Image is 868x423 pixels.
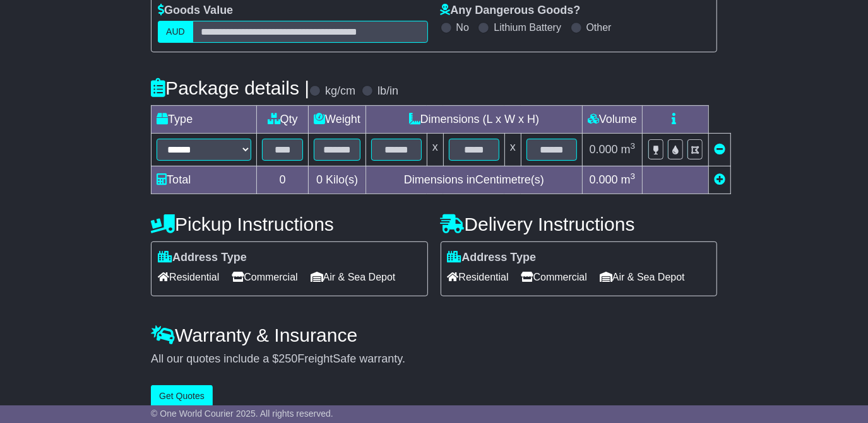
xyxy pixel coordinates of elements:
td: Type [152,105,257,133]
div: All our quotes include a $ FreightSafe warranty. [151,352,717,366]
label: Address Type [448,251,537,265]
td: x [504,133,521,166]
button: Get Quotes [151,385,213,407]
td: Dimensions in Centimetre(s) [366,166,582,194]
span: 0.000 [590,173,618,186]
span: Commercial [232,267,297,287]
label: Goods Value [158,4,233,18]
h4: Warranty & Insurance [151,325,717,345]
td: Qty [257,105,309,133]
label: Other [586,21,612,33]
td: x [427,133,443,166]
span: m [621,143,636,156]
label: AUD [158,21,193,43]
h4: Delivery Instructions [441,214,717,235]
span: Residential [448,267,509,287]
span: Air & Sea Depot [600,267,685,287]
label: Address Type [158,251,247,265]
label: No [456,21,469,33]
sup: 3 [631,171,636,181]
td: Kilo(s) [309,166,366,194]
span: 0 [316,173,323,186]
td: Dimensions (L x W x H) [366,105,582,133]
td: Total [152,166,257,194]
a: Add new item [714,173,725,186]
h4: Pickup Instructions [151,214,427,235]
td: 0 [257,166,309,194]
h4: Package details | [151,78,309,98]
span: m [621,173,636,186]
label: kg/cm [325,84,355,98]
label: Any Dangerous Goods? [441,4,581,18]
label: lb/in [378,84,398,98]
span: Residential [158,267,219,287]
span: 250 [278,352,297,365]
td: Volume [582,105,642,133]
span: 0.000 [590,143,618,156]
span: Air & Sea Depot [311,267,396,287]
span: © One World Courier 2025. All rights reserved. [151,409,333,419]
sup: 3 [631,141,636,151]
span: Commercial [521,267,587,287]
label: Lithium Battery [494,21,561,33]
td: Weight [309,105,366,133]
a: Remove this item [714,143,725,156]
